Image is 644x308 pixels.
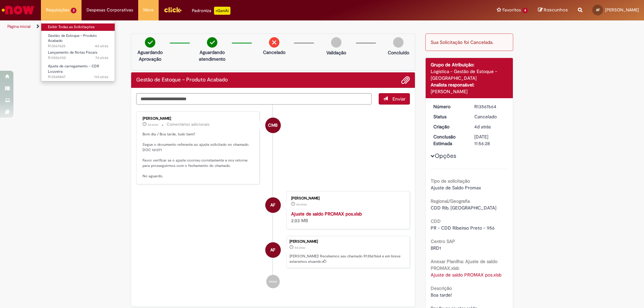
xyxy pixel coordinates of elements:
[428,103,470,110] dt: Número
[263,49,285,56] p: Cancelado
[143,7,154,13] span: More
[196,49,228,62] p: Aguardando atendimento
[392,96,406,102] span: Enviar
[143,117,254,121] div: [PERSON_NAME]
[431,218,441,224] b: CDD
[270,197,275,213] span: AF
[148,123,158,127] time: 26/09/2025 13:57:08
[294,246,305,250] span: 4d atrás
[87,7,133,13] span: Despesas Corporativas
[431,238,455,244] b: Centro SAP
[71,8,76,13] span: 3
[431,68,508,81] div: Logística - Gestão de Estoque - [GEOGRAPHIC_DATA]
[296,202,307,206] time: 25/09/2025 16:08:57
[474,124,491,130] span: 4d atrás
[388,49,409,56] p: Concluído
[95,44,108,49] time: 25/09/2025 16:03:55
[265,242,281,258] div: Ariane Casalli Ferreira
[136,77,228,83] h2: Gestão de Estoque – Produto Acabado Histórico de tíquete
[431,205,496,211] span: CDD Rib. [GEOGRAPHIC_DATA]
[1,3,35,17] img: ServiceNow
[428,133,470,147] dt: Conclusão Estimada
[48,33,97,44] span: Gestão de Estoque – Produto Acabado
[331,37,341,48] img: img-circle-grey.png
[431,61,508,68] div: Grupo de Atribuição:
[425,34,514,51] div: Sua Solicitação foi Cancelada.
[268,117,278,133] span: CMB
[143,132,254,179] p: Bom dia / Boa tarde, tudo bem? Segue o documento referente ao ajuste solicitado no chamado. DOC 1...
[379,93,410,105] button: Enviar
[474,103,505,110] div: R13567664
[294,246,305,250] time: 25/09/2025 16:09:18
[289,240,406,244] div: [PERSON_NAME]
[270,242,275,258] span: AF
[136,105,410,295] ul: Histórico de tíquete
[41,32,115,47] a: Aberto R13567625 : Gestão de Estoque – Produto Acabado
[136,93,372,105] textarea: Digite sua mensagem aqui...
[393,37,404,48] img: img-circle-grey.png
[431,258,497,271] b: Anexar Planilha: Ajuste de saldo PROMAX.xlsb
[41,20,115,81] ul: Requisições
[431,225,495,231] span: PR - CDD Ribeirao Preto - 956
[7,24,31,29] a: Página inicial
[41,49,115,61] a: Aberto R13556930 : Lançamento de Notas Fiscais
[474,123,505,130] div: 25/09/2025 16:09:18
[431,185,481,191] span: Ajuste de Saldo Promax
[431,88,508,95] div: [PERSON_NAME]
[48,50,97,55] span: Lançamento de Notas Fiscais
[164,5,182,15] img: click_logo_yellow_360x200.png
[291,211,362,217] a: Ajuste de saldo PROMAX pos.xlsb
[431,245,441,251] span: BRD1
[431,198,470,204] b: Regional/Geografia
[296,202,307,206] span: 4d atrás
[431,272,501,278] a: Download de Ajuste de saldo PROMAX pos.xlsb
[401,76,410,84] button: Adicionar anexos
[192,7,230,15] div: Padroniza
[474,124,491,130] time: 25/09/2025 16:09:18
[48,74,108,80] span: R13548847
[269,37,279,48] img: remove.png
[46,7,69,13] span: Requisições
[428,113,470,120] dt: Status
[291,196,403,200] div: [PERSON_NAME]
[431,178,470,184] b: Tipo de solicitação
[265,118,281,133] div: Cecilia Martins Bonjorni
[538,7,568,13] a: Rascunhos
[431,81,508,88] div: Analista responsável:
[214,7,230,15] p: +GenAi
[265,197,281,213] div: Ariane Casalli Ferreira
[167,122,210,127] small: Comentários adicionais
[94,74,108,79] time: 18/09/2025 18:51:37
[544,7,568,13] span: Rascunhos
[48,44,108,49] span: R13567625
[522,8,528,13] span: 4
[431,285,452,291] b: Descrição
[502,7,521,13] span: Favoritos
[95,55,108,60] span: 7d atrás
[326,49,346,56] p: Validação
[207,37,217,48] img: check-circle-green.png
[5,20,424,33] ul: Trilhas de página
[41,23,115,31] a: Exibir Todas as Solicitações
[474,133,505,147] div: [DATE] 11:56:28
[134,49,166,62] p: Aguardando Aprovação
[428,123,470,130] dt: Criação
[136,236,410,268] li: Ariane Casalli Ferreira
[94,74,108,79] span: 11d atrás
[41,63,115,77] a: Aberto R13548847 : Ajuste de carregamento - CDR Louveira
[95,44,108,49] span: 4d atrás
[291,210,403,224] div: 2.03 MB
[95,55,108,60] time: 22/09/2025 19:21:55
[48,55,108,61] span: R13556930
[145,37,155,48] img: check-circle-green.png
[474,113,505,120] div: Cancelado
[605,7,639,13] span: [PERSON_NAME]
[148,123,158,127] span: 3d atrás
[596,8,600,12] span: AF
[289,254,406,264] p: [PERSON_NAME]! Recebemos seu chamado R13567664 e em breve estaremos atuando.
[48,64,99,74] span: Ajuste de carregamento - CDR Louveira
